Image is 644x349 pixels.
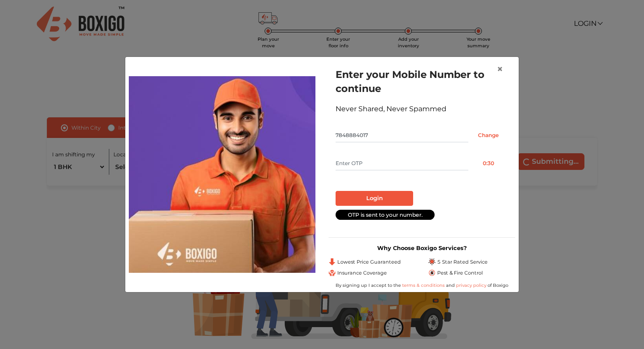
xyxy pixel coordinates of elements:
[337,269,387,277] span: Insurance Coverage
[337,258,401,266] span: Lowest Price Guaranteed
[336,210,435,220] div: OTP is sent to your number.
[490,57,510,81] button: Close
[129,76,315,272] img: relocation-img
[468,156,508,170] button: 0:30
[497,63,503,75] span: ×
[437,258,488,266] span: 5 Star Rated Service
[336,67,508,95] h1: Enter your Mobile Number to continue
[402,282,446,288] a: terms & conditions
[336,191,413,206] button: Login
[336,156,468,170] input: Enter OTP
[329,245,515,251] h3: Why Choose Boxigo Services?
[336,128,468,142] input: Mobile No
[437,269,483,277] span: Pest & Fire Control
[336,104,508,114] div: Never Shared, Never Spammed
[455,282,488,288] a: privacy policy
[329,282,515,289] div: By signing up I accept to the and of Boxigo
[468,128,508,142] input: Change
